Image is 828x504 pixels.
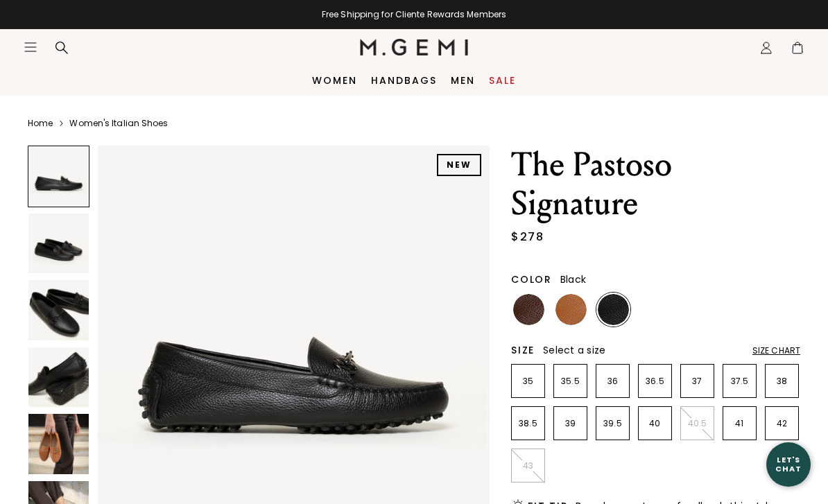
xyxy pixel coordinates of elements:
[598,294,629,325] img: Black
[681,418,714,429] p: 40.5
[555,294,587,325] img: Tan
[554,376,587,387] p: 35.5
[360,39,469,55] img: M.Gemi
[766,418,798,429] p: 42
[723,376,756,387] p: 37.5
[511,146,800,223] h1: The Pastoso Signature
[752,345,800,356] div: Size Chart
[511,345,535,356] h2: Size
[28,214,89,274] img: The Pastoso Signature
[596,418,629,429] p: 39.5
[451,75,475,86] a: Men
[596,376,629,387] p: 36
[766,455,811,473] div: Let's Chat
[28,414,89,474] img: The Pastoso Signature
[437,154,481,176] div: NEW
[28,347,89,408] img: The Pastoso Signature
[511,229,544,245] div: $278
[24,40,37,54] button: Open site menu
[512,376,544,387] p: 35
[28,118,53,129] a: Home
[766,376,798,387] p: 38
[560,272,586,286] span: Black
[69,118,168,129] a: Women's Italian Shoes
[639,418,671,429] p: 40
[489,75,516,86] a: Sale
[511,274,552,285] h2: Color
[513,294,544,325] img: Chocolate
[543,343,605,357] span: Select a size
[723,418,756,429] p: 41
[512,460,544,471] p: 43
[28,280,89,340] img: The Pastoso Signature
[371,75,437,86] a: Handbags
[312,75,357,86] a: Women
[639,376,671,387] p: 36.5
[512,418,544,429] p: 38.5
[554,418,587,429] p: 39
[681,376,714,387] p: 37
